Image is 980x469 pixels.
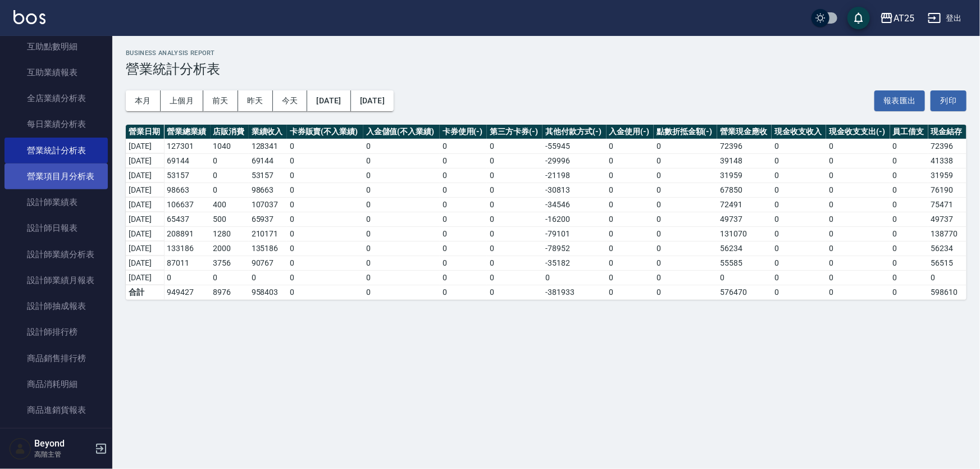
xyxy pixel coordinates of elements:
[890,256,928,270] td: 0
[890,270,928,285] td: 0
[607,197,654,212] td: 0
[772,285,826,299] td: 0
[890,139,928,153] td: 0
[287,212,363,226] td: 0
[487,285,543,299] td: 0
[363,285,440,299] td: 0
[440,212,487,226] td: 0
[717,226,772,241] td: 131070
[4,60,108,85] a: 互助業績報表
[928,168,967,183] td: 31959
[440,285,487,299] td: 0
[164,212,211,226] td: 65437
[287,256,363,270] td: 0
[826,197,890,212] td: 0
[874,90,925,111] a: 報表匯出
[607,285,654,299] td: 0
[363,168,440,183] td: 0
[543,212,606,226] td: -16200
[928,125,967,139] th: 現金結存
[211,241,249,256] td: 2000
[363,256,440,270] td: 0
[126,256,164,270] td: [DATE]
[4,242,108,267] a: 設計師業績分析表
[287,226,363,241] td: 0
[607,212,654,226] td: 0
[249,125,287,139] th: 業績收入
[249,256,287,270] td: 90767
[4,34,108,60] a: 互助點數明細
[607,153,654,168] td: 0
[164,139,211,153] td: 127301
[164,226,211,241] td: 208891
[772,256,826,270] td: 0
[654,270,717,285] td: 0
[126,270,164,285] td: [DATE]
[363,212,440,226] td: 0
[654,168,717,183] td: 0
[249,139,287,153] td: 128341
[363,139,440,153] td: 0
[826,256,890,270] td: 0
[894,11,914,25] div: AT25
[654,212,717,226] td: 0
[717,197,772,212] td: 72491
[211,168,249,183] td: 0
[890,153,928,168] td: 0
[772,125,826,139] th: 現金收支收入
[249,226,287,241] td: 210171
[440,197,487,212] td: 0
[126,197,164,212] td: [DATE]
[211,153,249,168] td: 0
[363,153,440,168] td: 0
[826,270,890,285] td: 0
[211,270,249,285] td: 0
[607,125,654,139] th: 入金使用(-)
[543,256,606,270] td: -35182
[847,7,870,29] button: save
[772,226,826,241] td: 0
[211,139,249,153] td: 1040
[928,197,967,212] td: 75471
[717,183,772,197] td: 67850
[772,168,826,183] td: 0
[890,285,928,299] td: 0
[440,153,487,168] td: 0
[543,183,606,197] td: -30813
[654,256,717,270] td: 0
[211,197,249,212] td: 400
[826,212,890,226] td: 0
[287,270,363,285] td: 0
[654,197,717,212] td: 0
[211,212,249,226] td: 500
[440,241,487,256] td: 0
[543,226,606,241] td: -79101
[249,270,287,285] td: 0
[890,125,928,139] th: 員工借支
[826,226,890,241] td: 0
[487,153,543,168] td: 0
[928,153,967,168] td: 41338
[249,285,287,299] td: 958403
[126,226,164,241] td: [DATE]
[211,256,249,270] td: 3756
[4,85,108,111] a: 全店業績分析表
[607,168,654,183] td: 0
[249,197,287,212] td: 107037
[772,212,826,226] td: 0
[717,153,772,168] td: 39148
[126,153,164,168] td: [DATE]
[543,197,606,212] td: -34546
[440,183,487,197] td: 0
[487,212,543,226] td: 0
[363,197,440,212] td: 0
[717,212,772,226] td: 49737
[9,438,31,460] img: Person
[543,168,606,183] td: -21198
[654,183,717,197] td: 0
[126,90,161,111] button: 本月
[287,285,363,299] td: 0
[717,241,772,256] td: 56234
[487,125,543,139] th: 第三方卡券(-)
[164,197,211,212] td: 106637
